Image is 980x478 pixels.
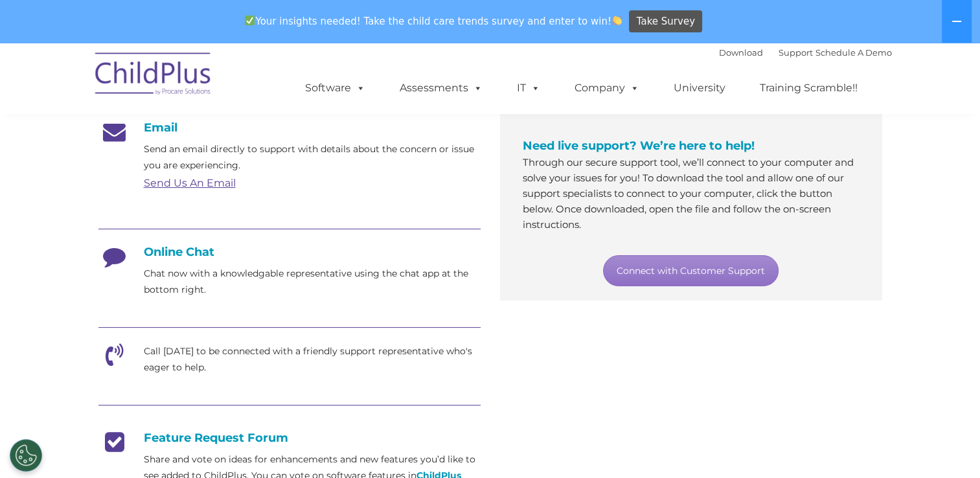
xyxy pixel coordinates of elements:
[144,177,236,189] a: Send Us An Email
[719,47,763,58] a: Download
[504,75,553,101] a: IT
[144,343,481,376] p: Call [DATE] to be connected with a friendly support representative who's eager to help.
[10,439,42,472] button: Cookies Settings
[98,431,481,445] h4: Feature Request Forum
[779,47,813,58] a: Support
[747,75,871,101] a: Training Scramble!!
[612,16,622,25] img: 👏
[240,8,628,34] span: Your insights needed! Take the child care trends survey and enter to win!
[89,43,218,108] img: ChildPlus by Procare Solutions
[144,141,481,174] p: Send an email directly to support with details about the concern or issue you are experiencing.
[562,75,652,101] a: Company
[523,155,860,233] p: Through our secure support tool, we’ll connect to your computer and solve your issues for you! To...
[719,47,892,58] font: |
[637,10,695,33] span: Take Survey
[292,75,378,101] a: Software
[661,75,738,101] a: University
[98,120,481,135] h4: Email
[98,245,481,259] h4: Online Chat
[387,75,496,101] a: Assessments
[603,255,779,286] a: Connect with Customer Support
[523,139,755,153] span: Need live support? We’re here to help!
[144,266,481,298] p: Chat now with a knowledgable representative using the chat app at the bottom right.
[815,47,892,58] a: Schedule A Demo
[629,10,702,33] a: Take Survey
[245,16,255,25] img: ✅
